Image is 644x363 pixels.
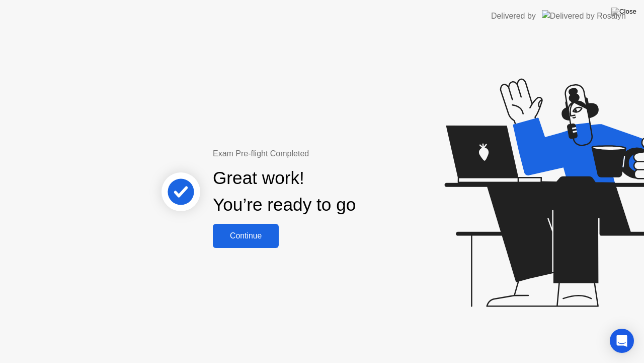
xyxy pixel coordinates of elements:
div: Exam Pre-flight Completed [213,148,421,160]
div: Open Intercom Messenger [610,329,634,353]
div: Continue [216,231,276,240]
img: Close [611,8,636,16]
button: Continue [213,224,279,248]
div: Delivered by [491,10,536,22]
img: Delivered by Rosalyn [542,10,626,22]
div: Great work! You’re ready to go [213,165,356,218]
